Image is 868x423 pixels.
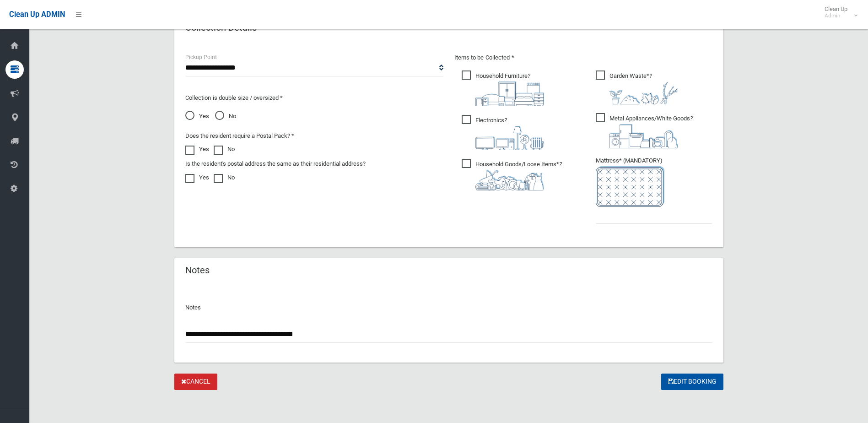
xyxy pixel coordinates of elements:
[609,115,693,148] i: ?
[174,261,221,279] header: Notes
[596,157,712,207] span: Mattress* (MANDATORY)
[454,52,712,63] p: Items to be Collected *
[475,161,562,190] i: ?
[462,159,562,190] span: Household Goods/Loose Items*
[185,92,443,103] p: Collection is double size / oversized *
[475,170,544,190] img: b13cc3517677393f34c0a387616ef184.png
[185,158,366,169] label: Is the resident's postal address the same as their residential address?
[475,126,544,150] img: 394712a680b73dbc3d2a6a3a7ffe5a07.png
[609,81,678,104] img: 4fd8a5c772b2c999c83690221e5242e0.png
[9,10,65,19] span: Clean Up ADMIN
[825,12,847,19] small: Admin
[475,72,544,106] i: ?
[609,72,678,104] i: ?
[609,124,678,148] img: 36c1b0289cb1767239cdd3de9e694f19.png
[596,113,693,148] span: Metal Appliances/White Goods
[214,144,235,155] label: No
[215,111,236,122] span: No
[661,374,723,390] button: Edit Booking
[475,117,544,150] i: ?
[185,302,712,313] p: Notes
[820,5,857,19] span: Clean Up
[596,166,664,207] img: e7408bece873d2c1783593a074e5cb2f.png
[185,111,209,122] span: Yes
[185,130,294,141] label: Does the resident require a Postal Pack? *
[475,81,544,106] img: aa9efdbe659d29b613fca23ba79d85cb.png
[174,374,217,390] a: Cancel
[596,70,678,104] span: Garden Waste*
[214,172,235,183] label: No
[185,172,209,183] label: Yes
[185,144,209,155] label: Yes
[462,115,544,150] span: Electronics
[462,70,544,106] span: Household Furniture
